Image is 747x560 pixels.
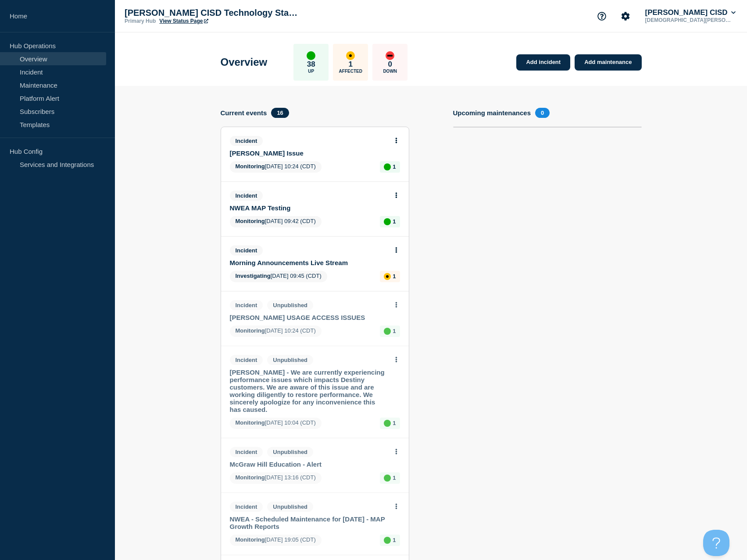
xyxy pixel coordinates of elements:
[593,7,611,25] button: Support
[230,300,263,310] span: Incident
[230,245,263,255] span: Incident
[393,475,396,481] p: 1
[516,54,570,71] a: Add incident
[393,273,396,280] p: 1
[643,17,735,23] p: [DEMOGRAPHIC_DATA][PERSON_NAME]
[236,327,265,334] span: Monitoring
[349,60,353,69] p: 1
[393,163,396,170] p: 1
[230,461,388,468] a: McGraw Hill Education - Alert
[230,161,322,173] span: [DATE] 10:24 (CDT)
[230,314,388,321] a: [PERSON_NAME] USAGE ACCESS ISSUES
[384,163,391,170] div: up
[271,108,289,118] span: 16
[230,136,263,146] span: Incident
[230,216,322,227] span: [DATE] 09:42 (CDT)
[236,163,265,170] span: Monitoring
[230,271,327,282] span: [DATE] 09:45 (CDT)
[125,8,300,18] p: [PERSON_NAME] CISD Technology Status
[267,355,313,365] span: Unpublished
[535,108,550,118] span: 0
[453,109,531,117] h4: Upcoming maintenances
[388,60,392,69] p: 0
[384,420,391,427] div: up
[230,204,388,212] a: NWEA MAP Testing
[384,218,391,225] div: up
[267,447,313,457] span: Unpublished
[230,369,388,413] a: [PERSON_NAME] - We are currently experiencing performance issues which impacts Destiny customers....
[230,515,388,530] a: NWEA - Scheduled Maintenance for [DATE] - MAP Growth Reports
[236,218,265,224] span: Monitoring
[616,7,635,25] button: Account settings
[267,502,313,512] span: Unpublished
[221,109,267,117] h4: Current events
[384,475,391,482] div: up
[307,60,315,69] p: 38
[393,537,396,543] p: 1
[383,69,397,74] p: Down
[339,69,362,74] p: Affected
[384,537,391,544] div: up
[230,472,322,484] span: [DATE] 13:16 (CDT)
[230,326,322,337] span: [DATE] 10:24 (CDT)
[230,259,388,266] a: Morning Announcements Live Stream
[384,273,391,280] div: affected
[230,535,322,546] span: [DATE] 19:05 (CDT)
[236,273,271,279] span: Investigating
[236,474,265,481] span: Monitoring
[236,419,265,426] span: Monitoring
[703,530,729,556] iframe: Help Scout Beacon - Open
[230,418,322,429] span: [DATE] 10:04 (CDT)
[386,51,394,60] div: down
[230,149,388,157] a: [PERSON_NAME] Issue
[308,69,314,74] p: Up
[125,18,156,24] p: Primary Hub
[236,536,265,543] span: Monitoring
[384,328,391,335] div: up
[230,191,263,201] span: Incident
[159,18,208,24] a: View Status Page
[307,51,315,60] div: up
[393,218,396,225] p: 1
[643,8,737,17] button: [PERSON_NAME] CISD
[221,56,268,68] h1: Overview
[393,328,396,334] p: 1
[346,51,355,60] div: affected
[267,300,313,310] span: Unpublished
[230,502,263,512] span: Incident
[230,355,263,365] span: Incident
[393,420,396,426] p: 1
[230,447,263,457] span: Incident
[575,54,641,71] a: Add maintenance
